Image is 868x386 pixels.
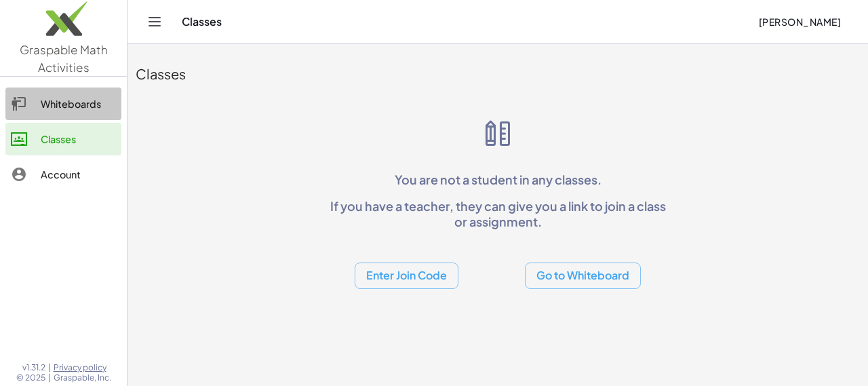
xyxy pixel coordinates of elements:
[324,172,671,187] p: You are not a student in any classes.
[48,372,51,383] span: |
[324,198,671,230] p: If you have a teacher, they can give you a link to join a class or assignment.
[747,9,852,34] button: [PERSON_NAME]
[54,372,111,383] span: Graspable, Inc.
[41,131,116,147] div: Classes
[355,263,458,289] button: Enter Join Code
[758,16,841,28] span: [PERSON_NAME]
[144,11,165,33] button: Toggle navigation
[48,362,51,373] span: |
[22,362,45,373] span: v1.31.2
[136,64,860,83] div: Classes
[5,123,121,155] a: Classes
[54,362,111,373] a: Privacy policy
[5,88,121,120] a: Whiteboards
[16,372,45,383] span: © 2025
[41,166,116,182] div: Account
[5,158,121,191] a: Account
[41,96,116,112] div: Whiteboards
[20,42,108,75] span: Graspable Math Activities
[525,263,641,289] button: Go to Whiteboard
